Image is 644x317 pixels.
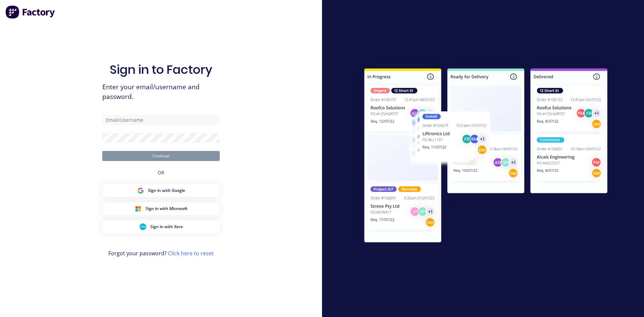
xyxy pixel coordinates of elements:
span: Sign in with Google [148,188,185,194]
h1: Sign in to Factory [110,62,212,77]
div: OR [158,161,164,184]
span: Sign in with Xero [150,224,183,230]
input: Email/Username [102,115,220,125]
img: Factory [5,5,56,19]
button: Microsoft Sign inSign in with Microsoft [102,202,220,215]
span: Enter your email/username and password. [102,82,220,102]
span: Forgot your password? [108,249,214,257]
img: Xero Sign in [140,223,146,230]
a: Click here to reset [168,250,214,257]
button: Google Sign inSign in with Google [102,184,220,197]
span: Sign in with Microsoft [146,206,187,212]
img: Sign in [350,55,622,258]
button: Continue [102,151,220,161]
img: Microsoft Sign in [135,205,142,212]
img: Google Sign in [137,187,144,194]
button: Xero Sign inSign in with Xero [102,220,220,233]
